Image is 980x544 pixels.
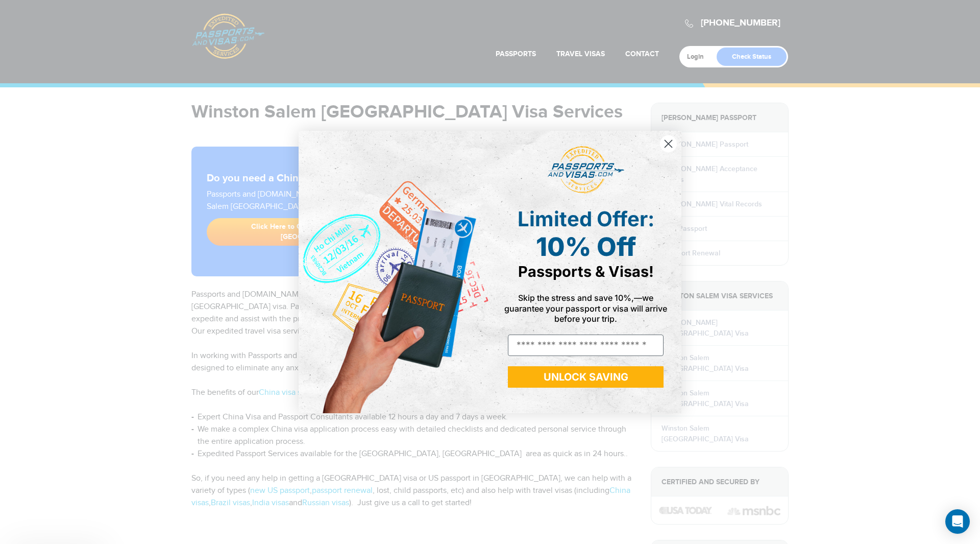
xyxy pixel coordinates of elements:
[508,366,664,388] button: UNLOCK SAVING
[536,231,636,262] span: 10% Off
[518,206,654,231] span: Limited Offer:
[548,146,624,194] img: passports and visas
[518,263,654,280] span: Passports & Visas!
[945,509,970,534] div: Open Intercom Messenger
[299,131,490,413] img: de9cda0d-0715-46ca-9a25-073762a91ba7.png
[659,135,677,153] button: Close dialog
[504,293,667,323] span: Skip the stress and save 10%,—we guarantee your passport or visa will arrive before your trip.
